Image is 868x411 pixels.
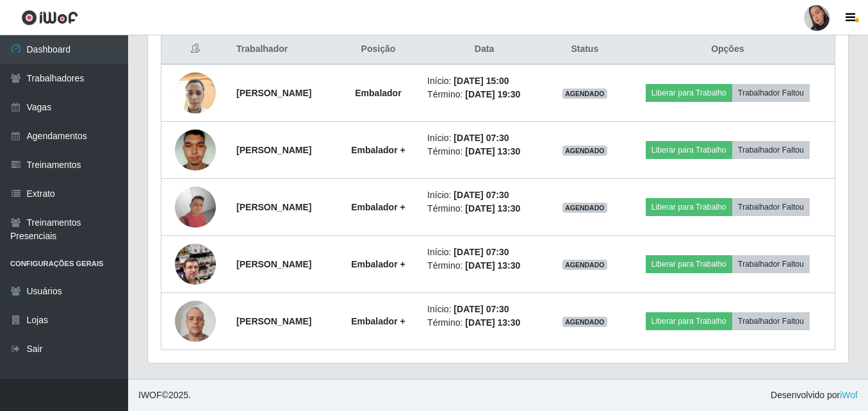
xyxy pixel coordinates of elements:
[646,141,732,159] button: Liberar para Trabalho
[427,303,541,316] li: Início:
[621,35,835,65] th: Opções
[465,203,520,214] time: [DATE] 13:30
[465,146,520,156] time: [DATE] 13:30
[454,76,509,86] time: [DATE] 15:00
[351,259,405,269] strong: Embalador +
[562,88,607,99] span: AGENDADO
[732,198,810,216] button: Trabalhador Faltou
[840,390,858,400] a: iWof
[229,35,337,65] th: Trabalhador
[175,122,216,177] img: 1689458402728.jpeg
[549,35,621,65] th: Status
[562,203,607,213] span: AGENDADO
[771,389,858,402] span: Desenvolvido por
[427,74,541,88] li: Início:
[427,316,541,330] li: Término:
[646,255,732,273] button: Liberar para Trabalho
[427,259,541,273] li: Término:
[351,202,405,212] strong: Embalador +
[351,316,405,326] strong: Embalador +
[465,317,520,328] time: [DATE] 13:30
[454,247,509,257] time: [DATE] 07:30
[732,255,810,273] button: Trabalhador Faltou
[454,133,509,143] time: [DATE] 07:30
[175,187,216,228] img: 1710898857944.jpeg
[138,389,191,402] span: © 2025 .
[420,35,549,65] th: Data
[562,317,607,327] span: AGENDADO
[427,202,541,215] li: Término:
[562,146,607,156] span: AGENDADO
[175,66,216,121] img: 1739482115127.jpeg
[351,145,405,155] strong: Embalador +
[454,190,509,200] time: [DATE] 07:30
[236,202,311,212] strong: [PERSON_NAME]
[465,260,520,271] time: [DATE] 13:30
[175,228,216,301] img: 1699235527028.jpeg
[21,10,78,26] img: CoreUI Logo
[236,145,311,155] strong: [PERSON_NAME]
[355,88,401,98] strong: Embalador
[427,246,541,259] li: Início:
[236,316,311,326] strong: [PERSON_NAME]
[732,312,810,330] button: Trabalhador Faltou
[337,35,420,65] th: Posição
[454,304,509,314] time: [DATE] 07:30
[236,259,311,269] strong: [PERSON_NAME]
[138,390,162,400] span: IWOF
[427,88,541,101] li: Término:
[236,88,311,98] strong: [PERSON_NAME]
[427,189,541,202] li: Início:
[465,89,520,99] time: [DATE] 19:30
[427,145,541,158] li: Término:
[732,84,810,102] button: Trabalhador Faltou
[646,198,732,216] button: Liberar para Trabalho
[175,294,216,348] img: 1723391026413.jpeg
[646,84,732,102] button: Liberar para Trabalho
[562,260,607,270] span: AGENDADO
[732,141,810,159] button: Trabalhador Faltou
[646,312,732,330] button: Liberar para Trabalho
[427,131,541,145] li: Início:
